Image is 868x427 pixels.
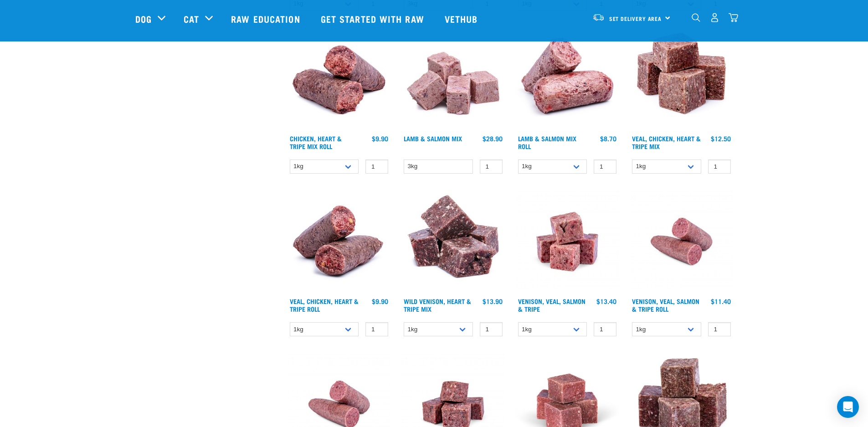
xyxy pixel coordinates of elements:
[184,12,199,26] a: Cat
[288,190,391,293] img: 1263 Chicken Organ Roll 02
[711,135,731,142] div: $12.50
[708,322,731,336] input: 1
[480,159,503,174] input: 1
[518,299,586,310] a: Venison, Veal, Salmon & Tripe
[710,13,719,22] img: user.png
[632,137,701,147] a: Veal, Chicken, Heart & Tripe Mix
[404,137,462,140] a: Lamb & Salmon Mix
[600,135,616,142] div: $8.70
[480,322,503,336] input: 1
[837,396,859,418] div: Open Intercom Messenger
[516,27,619,131] img: 1261 Lamb Salmon Roll 01
[692,13,700,22] img: home-icon-1@2x.png
[288,27,391,131] img: Chicken Heart Tripe Roll 01
[708,159,731,174] input: 1
[365,322,388,336] input: 1
[729,13,738,22] img: home-icon@2x.png
[594,159,616,174] input: 1
[630,27,733,131] img: Veal Chicken Heart Tripe Mix 01
[404,299,471,310] a: Wild Venison, Heart & Tripe Mix
[711,298,731,305] div: $11.40
[596,298,616,305] div: $13.40
[630,190,733,293] img: Venison Veal Salmon Tripe 1651
[290,299,359,310] a: Veal, Chicken, Heart & Tripe Roll
[483,135,503,142] div: $28.90
[516,190,619,293] img: Venison Veal Salmon Tripe 1621
[609,17,662,20] span: Set Delivery Area
[372,298,388,305] div: $9.90
[401,27,505,131] img: 1029 Lamb Salmon Mix 01
[518,137,576,147] a: Lamb & Salmon Mix Roll
[401,190,505,293] img: 1171 Venison Heart Tripe Mix 01
[312,0,436,37] a: Get started with Raw
[135,12,152,26] a: Dog
[365,159,388,174] input: 1
[372,135,388,142] div: $9.90
[290,137,342,147] a: Chicken, Heart & Tripe Mix Roll
[222,0,311,37] a: Raw Education
[632,299,699,310] a: Venison, Veal, Salmon & Tripe Roll
[436,0,489,37] a: Vethub
[483,298,503,305] div: $13.90
[594,322,616,336] input: 1
[592,13,605,21] img: van-moving.png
